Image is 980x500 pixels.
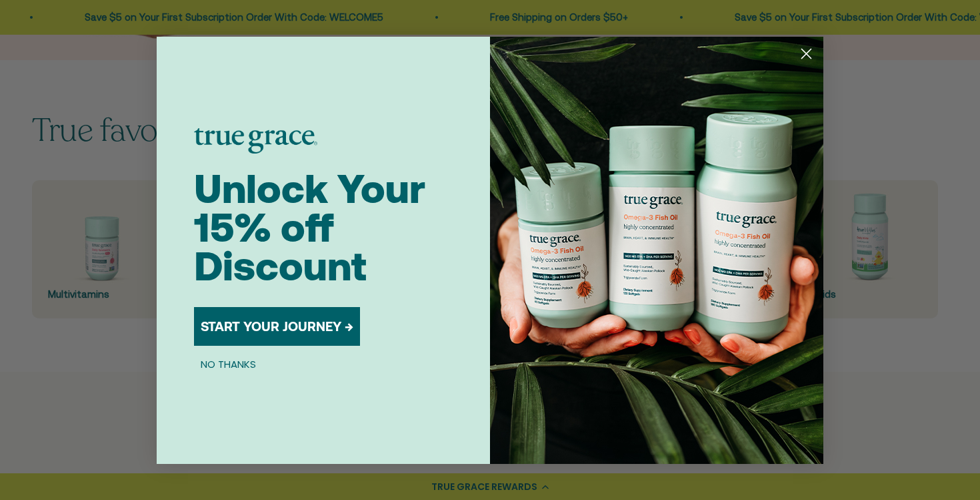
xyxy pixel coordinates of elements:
button: Close dialog [795,42,818,65]
img: 098727d5-50f8-4f9b-9554-844bb8da1403.jpeg [490,37,823,464]
button: NO THANKS [194,356,263,372]
span: Unlock Your 15% off Discount [194,166,425,289]
img: logo placeholder [194,128,317,154]
button: START YOUR JOURNEY → [194,307,360,346]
